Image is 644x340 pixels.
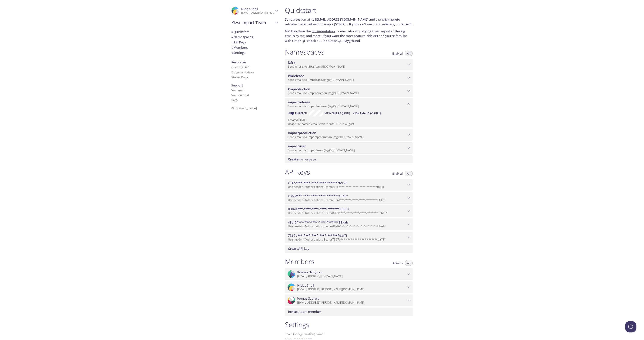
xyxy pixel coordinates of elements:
[405,171,413,176] button: All
[297,270,323,274] span: Kimmo Niittynen
[285,155,413,163] div: Create namespace
[288,309,321,314] span: a team member
[232,60,246,64] span: Resources
[285,308,413,316] div: Invite a team member
[285,98,413,110] div: impactrelease namespace
[229,50,281,55] div: Team Settings
[288,246,309,251] span: API key
[237,98,239,102] span: s
[391,260,405,266] button: Admins
[232,50,245,55] span: Settings
[285,268,413,280] div: Kimmo Niittynen
[241,11,274,15] p: [EMAIL_ADDRESS][PERSON_NAME][DOMAIN_NAME]
[229,40,281,45] div: API Keys
[229,5,281,17] div: Niclas Snell
[285,48,325,56] h1: Namespaces
[288,60,295,65] span: l2fcz
[229,18,281,28] div: Kiwa Impact Team
[232,83,243,87] span: Support
[232,20,274,25] span: Kiwa Impact Team
[285,168,310,176] h1: API keys
[390,51,405,56] button: Enabled
[288,91,359,95] span: Send emails to . {tag} @[DOMAIN_NAME]
[288,131,316,135] span: impactproduction
[285,245,413,253] div: Create API Key
[285,129,413,141] div: impactproduction namespace
[232,75,248,79] a: Status Page
[285,333,324,335] label: Team (or organization) name:
[232,88,244,92] a: Via Email
[297,288,406,291] p: [EMAIL_ADDRESS][PERSON_NAME][DOMAIN_NAME]
[285,281,413,293] div: Niclas Snell
[285,320,413,329] h1: Settings
[288,246,299,251] span: Create
[232,50,234,55] span: #
[229,29,281,35] div: Quickstart
[288,135,364,139] span: Send emails to . {tag} @[DOMAIN_NAME]
[285,295,413,306] div: Joonas Saarela
[285,59,413,70] div: l2fcz namespace
[390,171,405,176] button: Enabled
[405,260,413,266] button: All
[308,91,327,95] span: kmproduction
[325,111,350,116] span: View Emails (JSON)
[285,72,413,84] div: kmrelease namespace
[288,87,310,91] span: kmproduction
[315,17,369,22] a: [EMAIL_ADDRESS][DOMAIN_NAME]
[308,65,314,68] span: l2fcz
[232,30,249,34] span: Quickstart
[232,106,257,110] span: © [DOMAIN_NAME]
[353,111,381,116] span: View Emails (Visual)
[232,45,234,50] span: #
[285,142,413,154] div: impactuser namespace
[285,257,315,266] h1: Members
[405,51,413,56] button: All
[312,29,335,33] a: documentation
[285,17,413,27] p: Send a test email to and then to retrieve the email via our simple JSON API. If you don't see it ...
[285,85,413,97] div: kmproduction namespace
[288,144,306,148] span: impactuser
[297,283,314,288] span: Niclas Snell
[232,93,249,97] a: Via Live Chat
[288,78,354,82] span: Send emails to . {tag} @[DOMAIN_NAME]
[323,110,351,116] button: View Emails (JSON)
[285,6,413,15] h1: Quickstart
[383,17,397,22] a: click here
[232,65,250,69] a: GraphQL API
[232,45,248,50] span: Members
[288,148,355,152] span: Send emails to . {tag} @[DOMAIN_NAME]
[288,104,359,108] span: Send emails to . {tag} @[DOMAIN_NAME]
[241,7,258,11] span: Niclas Snell
[232,40,246,44] span: API Keys
[232,35,253,39] span: Namespaces
[288,118,410,122] p: Created [DATE]
[297,296,320,301] span: Joonas Saarela
[229,34,281,40] div: Namespaces
[229,45,281,50] div: Members
[285,29,413,43] p: Next: explore the to learn about querying spam reports, filtering emails by tag, and more. If you...
[308,135,332,139] span: impactproduction
[232,70,254,74] a: Documentation
[288,100,310,104] span: impactrelease
[297,301,406,305] p: [EMAIL_ADDRESS][PERSON_NAME][DOMAIN_NAME]
[329,39,360,43] a: GraphQL Playground
[351,110,382,116] button: View Emails (Visual)
[232,35,234,39] span: #
[288,122,410,126] p: Usage: 42 parsed emails this month, 488 in August
[232,40,234,44] span: #
[308,148,323,152] span: impactuser
[232,98,239,102] a: FAQ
